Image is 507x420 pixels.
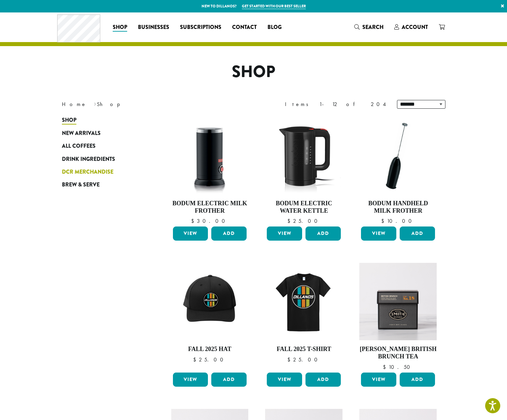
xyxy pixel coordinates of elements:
[349,22,389,33] a: Search
[62,116,76,125] span: Shop
[383,363,413,371] bdi: 10.50
[285,100,387,108] div: Items 1-12 of 204
[62,114,143,127] a: Shop
[265,263,342,340] img: DCR-Retro-Three-Strip-Circle-Tee-Fall-WEB-scaled.jpg
[305,226,341,241] button: Add
[193,356,199,363] span: $
[171,263,249,370] a: Fall 2025 Hat $25.00
[211,226,247,241] button: Add
[62,101,87,108] a: Home
[242,3,306,9] a: Get started with our best seller
[57,62,450,82] h1: Shop
[171,117,248,195] img: DP3954.01-002.png
[211,373,247,387] button: Add
[381,217,387,224] span: $
[94,98,96,108] span: ›
[62,127,143,140] a: New Arrivals
[383,363,389,371] span: $
[287,217,293,224] span: $
[287,217,321,224] bdi: 25.00
[402,23,428,31] span: Account
[62,166,143,178] a: DCR Merchandise
[171,200,249,214] h4: Bodum Electric Milk Frother
[180,23,221,32] span: Subscriptions
[400,373,435,387] button: Add
[62,140,143,152] a: All Coffees
[267,226,302,241] a: View
[359,117,437,224] a: Bodum Handheld Milk Frother $10.00
[62,178,143,191] a: Brew & Serve
[287,356,321,363] bdi: 25.00
[62,152,143,165] a: Drink Ingredients
[267,373,302,387] a: View
[361,226,396,241] a: View
[62,168,113,176] span: DCR Merchandise
[113,23,127,32] span: Shop
[62,155,115,164] span: Drink Ingredients
[400,226,435,241] button: Add
[173,373,208,387] a: View
[362,23,384,31] span: Search
[381,217,415,224] bdi: 10.00
[265,200,342,214] h4: Bodum Electric Water Kettle
[359,263,437,340] img: British-Brunch-Signature-Black-Carton-2023-2.jpg
[193,356,226,363] bdi: 25.00
[171,117,249,224] a: Bodum Electric Milk Frother $30.00
[265,117,342,224] a: Bodum Electric Water Kettle $25.00
[359,117,437,195] img: DP3927.01-002.png
[171,346,249,353] h4: Fall 2025 Hat
[191,217,228,224] bdi: 30.00
[265,346,342,353] h4: Fall 2025 T-Shirt
[265,117,342,195] img: DP3955.01.png
[62,100,244,108] nav: Breadcrumb
[359,200,437,214] h4: Bodum Handheld Milk Frother
[191,217,197,224] span: $
[232,23,257,32] span: Contact
[287,356,293,363] span: $
[62,129,101,138] span: New Arrivals
[267,23,282,32] span: Blog
[173,226,208,241] a: View
[138,23,169,32] span: Businesses
[361,373,396,387] a: View
[107,22,133,33] a: Shop
[62,142,96,150] span: All Coffees
[305,373,341,387] button: Add
[265,263,342,370] a: Fall 2025 T-Shirt $25.00
[171,263,248,340] img: DCR-Retro-Three-Strip-Circle-Patch-Trucker-Hat-Fall-WEB-scaled.jpg
[62,181,100,189] span: Brew & Serve
[359,346,437,360] h4: [PERSON_NAME] British Brunch Tea
[359,263,437,370] a: [PERSON_NAME] British Brunch Tea $10.50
